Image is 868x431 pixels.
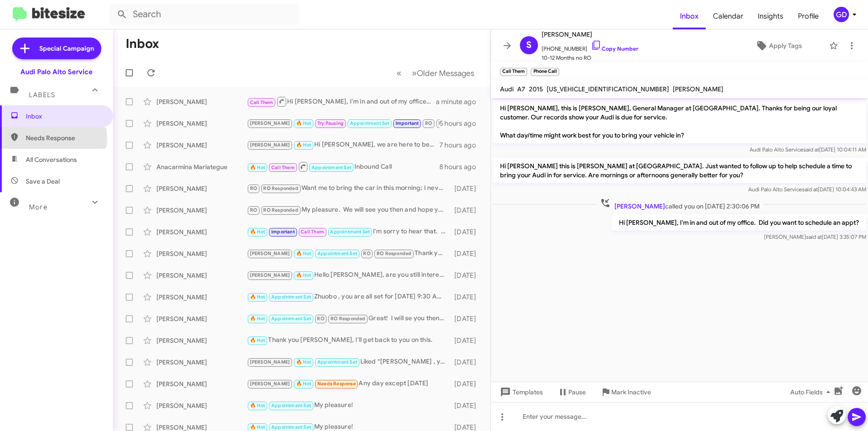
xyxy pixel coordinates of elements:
span: [US_VEHICLE_IDENTIFICATION_NUMBER] [547,85,669,93]
small: Call Them [500,68,527,76]
div: Hi [PERSON_NAME], we are here to be flexible. Is there a day/date and time that will work best fo... [247,140,439,150]
span: Appointment Set [317,359,357,365]
button: Apply Tags [732,38,825,54]
span: RO [425,120,432,126]
div: [PERSON_NAME] [156,206,247,215]
button: Mark Inactive [593,384,658,400]
span: 🔥 Hot [250,229,265,235]
div: Liked “[PERSON_NAME] , you are all set for [DATE] 9:30 AM. We will see you then and hope you have... [247,357,450,367]
div: [PERSON_NAME] [156,141,247,150]
div: [PERSON_NAME] [156,293,247,302]
small: Phone Call [531,68,559,76]
span: [PERSON_NAME] [DATE] 3:35:07 PM [764,233,866,240]
span: RO [363,251,370,256]
span: [PERSON_NAME] [250,120,290,126]
span: [PERSON_NAME] [673,85,723,93]
div: [DATE] [450,293,483,302]
div: [DATE] [450,206,483,215]
span: Needs Response [26,133,103,142]
p: Hi [PERSON_NAME] this is [PERSON_NAME] at [GEOGRAPHIC_DATA]. Just wanted to follow up to help sch... [493,158,866,183]
span: RO Responded [263,207,298,213]
span: [PERSON_NAME] [250,251,290,256]
span: Older Messages [417,68,474,78]
span: « [396,67,401,79]
div: Want me to bring the car in this morning; I never got a confirmation [247,183,450,194]
a: Special Campaign [12,38,101,59]
span: RO Responded [263,185,298,191]
span: RO [250,207,257,213]
span: [PERSON_NAME] [250,359,290,365]
div: [PERSON_NAME] [156,97,247,106]
span: RO Responded [439,120,473,126]
div: [PERSON_NAME] [156,184,247,193]
span: Special Campaign [39,44,94,53]
span: Important [396,120,419,126]
span: 🔥 Hot [250,424,265,430]
div: [DATE] [450,184,483,193]
span: said at [806,233,822,240]
span: 🔥 Hot [296,359,311,365]
div: [PERSON_NAME] [156,401,247,410]
a: Profile [791,3,826,29]
span: Appointment Set [271,294,311,300]
div: I'm sorry to hear that. Next time then... [247,227,450,237]
div: [PERSON_NAME] [156,379,247,388]
button: GD [826,7,858,22]
span: [PERSON_NAME] [250,272,290,278]
span: said at [802,186,818,193]
div: [PERSON_NAME] [156,336,247,345]
div: Thank you :) [247,248,450,259]
span: Appointment Set [271,316,311,322]
span: A7 [517,85,525,93]
span: More [29,203,47,211]
div: [PERSON_NAME] [156,314,247,323]
input: Search [109,4,299,25]
span: 10-12 Months no RO [542,53,638,62]
div: a minute ago [436,97,483,106]
div: Inbound Call [247,161,439,172]
div: Zhuobo , you are all set for [DATE] 9:30 AM. We will see you then and hope you have a wonderful day! [247,292,450,302]
a: Copy Number [591,45,638,52]
div: Audi Palo Alto Service [20,67,93,76]
div: GD [834,7,849,22]
div: Thank you [PERSON_NAME], I'll get back to you on this. [247,335,450,346]
div: Anacarmina Mariategue [156,162,247,171]
div: [PERSON_NAME] [156,119,247,128]
button: Auto Fields [783,384,841,400]
span: Audi Palo Alto Service [DATE] 10:04:43 AM [748,186,866,193]
span: Try Pausing [317,120,344,126]
span: 🔥 Hot [296,251,311,256]
span: Appointment Set [350,120,390,126]
span: 🔥 Hot [296,142,311,148]
span: RO [250,185,257,191]
span: Audi [500,85,514,93]
span: Mark Inactive [611,384,651,400]
a: Inbox [673,3,706,29]
span: [PERSON_NAME] [614,202,665,210]
span: Call Them [250,99,274,105]
span: 🔥 Hot [296,272,311,278]
a: Calendar [706,3,750,29]
span: 🔥 Hot [250,165,265,171]
span: 🔥 Hot [296,381,311,387]
span: called you on [DATE] 2:30:06 PM [596,198,763,211]
div: [PERSON_NAME] [156,271,247,280]
a: Insights [750,3,791,29]
div: [DATE] [450,314,483,323]
button: Next [406,64,480,82]
span: [PERSON_NAME] [250,381,290,387]
span: Appointment Set [271,424,311,430]
div: 7 hours ago [439,141,483,150]
div: Hi [PERSON_NAME], I'm in and out of my office. Did you want to schedule an appt? [247,96,436,107]
span: Labels [29,91,55,99]
span: Save a Deal [26,177,60,186]
span: [PERSON_NAME] [250,142,290,148]
span: Appointment Set [271,403,311,408]
div: [PERSON_NAME] [156,249,247,258]
span: Pause [568,384,586,400]
span: Audi Palo Alto Service [DATE] 10:04:11 AM [750,146,866,153]
span: » [412,67,417,79]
